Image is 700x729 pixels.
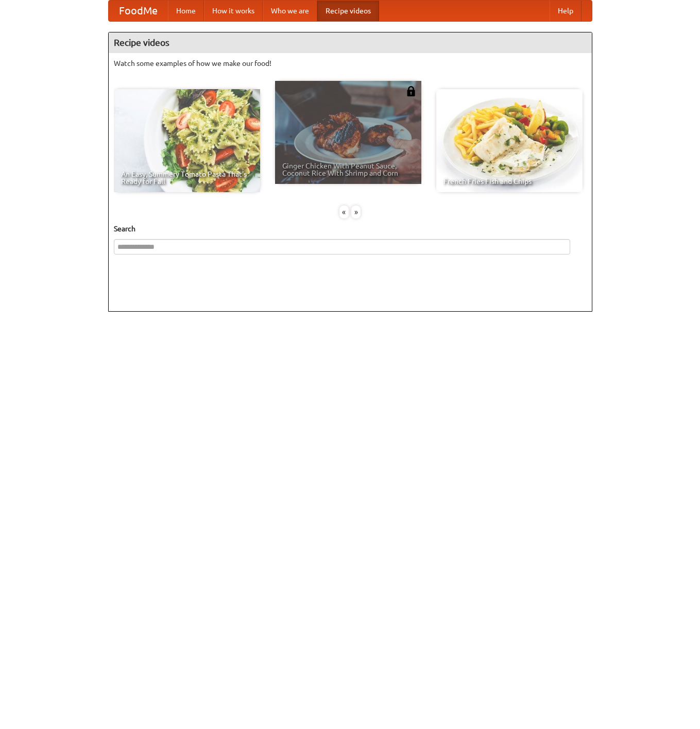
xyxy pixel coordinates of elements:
a: Home [168,1,204,21]
a: French Fries Fish and Chips [436,89,583,192]
span: An Easy, Summery Tomato Pasta That's Ready for Fall [121,171,253,185]
div: « [339,206,349,218]
div: » [351,206,361,218]
h5: Search [114,224,587,234]
a: How it works [204,1,263,21]
a: Help [550,1,582,21]
img: 483408.png [406,86,416,96]
h4: Recipe videos [109,32,592,53]
a: Recipe videos [317,1,379,21]
p: Watch some examples of how we make our food! [114,58,587,69]
a: Who we are [263,1,317,21]
a: FoodMe [109,1,168,21]
a: An Easy, Summery Tomato Pasta That's Ready for Fall [114,89,260,192]
span: French Fries Fish and Chips [443,178,575,185]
